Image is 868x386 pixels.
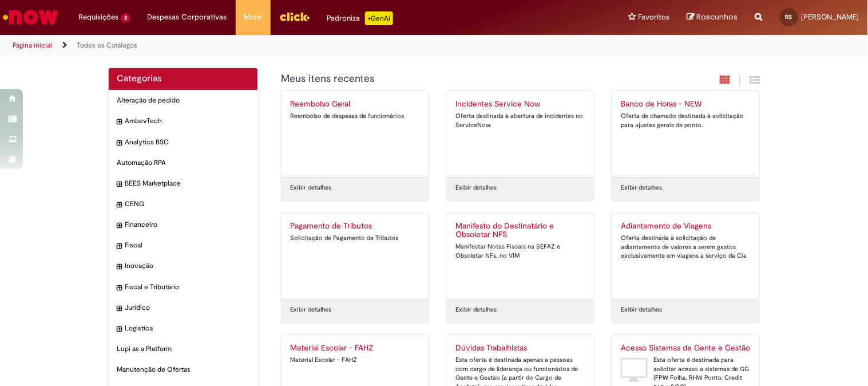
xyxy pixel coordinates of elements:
[1,6,60,29] img: ServiceNow
[109,173,258,194] div: expandir categoria BEES Marketplace BEES Marketplace
[125,282,249,292] span: Fiscal e Tributário
[455,183,497,192] a: Exibir detalhes
[290,305,331,314] a: Exibir detalhes
[279,8,310,25] img: click_logo_yellow_360x200.png
[117,261,122,273] i: expandir categoria Inovação
[290,100,420,109] h2: Reembolso Geral
[77,41,137,50] a: Todos os Catálogos
[290,183,331,192] a: Exibir detalhes
[697,11,738,22] span: Rascunhos
[290,356,420,365] div: Material Escolar - FAHZ
[117,158,249,168] span: Automação RPA
[117,282,122,294] i: expandir categoria Fiscal e Tributário
[117,96,249,105] span: Alteração de pedido
[621,183,662,192] a: Exibir detalhes
[612,213,759,299] a: Adiantamento de Viagens Oferta destinada à solicitação de adiantamento de valores a serem gastos ...
[125,303,249,313] span: Jurídico
[117,365,249,375] span: Manutenção de Ofertas
[281,73,636,85] h1: {"description":"","title":"Meus itens recentes"} Categoria
[117,179,122,190] i: expandir categoria BEES Marketplace
[455,100,585,109] h2: Incidentes Service Now
[447,91,594,177] a: Incidentes Service Now Oferta destinada à abertura de incidentes no ServiceNow.
[109,111,258,132] div: expandir categoria AmbevTech AmbevTech
[455,112,585,129] div: Oferta destinada à abertura de incidentes no ServiceNow.
[109,90,258,111] div: Alteração de pedido
[125,241,249,250] span: Fiscal
[621,100,751,109] h2: Banco de Horas - NEW
[282,91,429,177] a: Reembolso Geral Reembolso de despesas de funcionários
[117,137,122,149] i: expandir categoria Analytics BSC
[117,241,122,252] i: expandir categoria Fiscal
[109,235,258,256] div: expandir categoria Fiscal Fiscal
[290,234,420,243] div: Solicitação de Pagamento de Tributos
[117,199,122,211] i: expandir categoria CENG
[109,297,258,318] div: expandir categoria Jurídico Jurídico
[117,344,249,354] span: Lupi as a Platform
[109,359,258,380] div: Manutenção de Ofertas
[621,344,751,353] h2: Acesso Sistemas de Gente e Gestão
[117,116,122,128] i: expandir categoria AmbevTech
[802,12,859,22] span: [PERSON_NAME]
[78,11,118,23] span: Requisições
[109,338,258,360] div: Lupi as a Platform
[125,220,249,230] span: Financeiro
[109,132,258,153] div: expandir categoria Analytics BSC Analytics BSC
[455,222,585,240] h2: Manifesto do Destinatário e Obsoletar NFS
[109,214,258,235] div: expandir categoria Financeiro Financeiro
[13,41,52,50] a: Página inicial
[109,194,258,215] div: expandir categoria CENG CENG
[621,112,751,129] div: Oferta de chamado destinada à solicitação para ajustes gerais de ponto.
[125,261,249,271] span: Inovação
[365,11,393,25] p: +GenAi
[612,91,759,177] a: Banco de Horas - NEW Oferta de chamado destinada à solicitação para ajustes gerais de ponto.
[290,222,420,231] h2: Pagamento de Tributos
[621,356,648,384] img: Acesso Sistemas de Gente e Gestão
[290,112,420,121] div: Reembolso de despesas de funcionários
[639,11,670,23] span: Favoritos
[621,234,751,261] div: Oferta destinada à solicitação de adiantamento de valores a serem gastos exclusivamente em viagen...
[117,74,249,84] h2: Categorias
[117,220,122,231] i: expandir categoria Financeiro
[125,324,249,333] span: Logistica
[109,277,258,298] div: expandir categoria Fiscal e Tributário Fiscal e Tributário
[148,11,227,23] span: Despesas Corporativas
[282,213,429,299] a: Pagamento de Tributos Solicitação de Pagamento de Tributos
[447,213,594,299] a: Manifesto do Destinatário e Obsoletar NFS Manifestar Notas Fiscais na SEFAZ e Obsoletar NFs. no VIM
[687,12,738,23] a: Rascunhos
[109,152,258,174] div: Automação RPA
[109,255,258,277] div: expandir categoria Inovação Inovação
[290,344,420,353] h2: Material Escolar - FAHZ
[621,305,662,314] a: Exibir detalhes
[455,242,585,260] div: Manifestar Notas Fiscais na SEFAZ e Obsoletar NFs. no VIM
[739,74,742,87] span: |
[9,35,570,56] ul: Trilhas de página
[117,303,122,314] i: expandir categoria Jurídico
[750,74,760,85] i: Exibição de grade
[125,199,249,209] span: CENG
[455,305,497,314] a: Exibir detalhes
[125,179,249,188] span: BEES Marketplace
[117,324,122,335] i: expandir categoria Logistica
[621,222,751,231] h2: Adiantamento de Viagens
[720,74,731,85] i: Exibição em cartão
[125,137,249,147] span: Analytics BSC
[244,11,262,23] span: More
[327,11,393,25] div: Padroniza
[109,318,258,339] div: expandir categoria Logistica Logistica
[455,344,585,353] h2: Dúvidas Trabalhistas
[786,13,792,21] span: RS
[125,116,249,126] span: AmbevTech
[121,13,130,23] span: 3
